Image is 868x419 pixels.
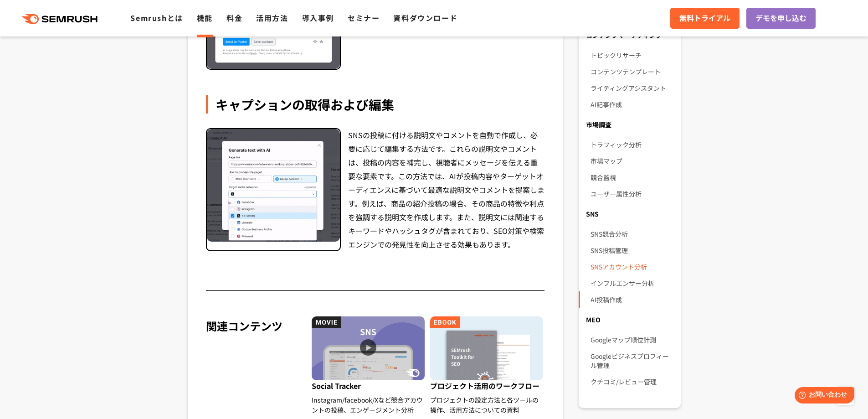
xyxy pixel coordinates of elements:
[591,373,673,390] a: クチコミ/レビュー管理
[579,116,680,133] div: 市場調査
[130,12,183,23] a: Semrushとは
[430,380,544,395] span: プロジェクト活用のワークフロー
[670,8,740,29] a: 無料トライアル
[591,348,673,373] a: Googleビジネスプロフィール管理
[591,47,673,63] a: トピックリサーチ
[591,136,673,153] a: トラフィック分析
[207,129,340,241] img: キャプションの取得および編集
[206,95,545,114] div: キャプションの取得および編集
[591,96,673,113] a: AI記事作成
[348,12,380,23] a: セミナー
[591,80,673,96] a: ライティングアシスタント
[348,128,545,251] div: SNSの投稿に付ける説明文やコメントを自動で作成し、必要に応じて編集する方法です。これらの説明文やコメントは、投稿の内容を補完し、視聴者にメッセージを伝える重要な要素です。この方法では、AIが投...
[430,395,544,415] div: プロジェクトの設定方法と各ツールの操作、活用方法についての資料
[256,12,288,23] a: 活用方法
[312,395,426,415] div: Instagram/facebook/Xなど競合アカウントの投稿、エンゲージメント分析
[679,12,730,24] span: 無料トライアル
[226,12,242,23] a: 料金
[579,206,680,222] div: SNS
[591,169,673,186] a: 競合監視
[197,12,213,23] a: 機能
[591,153,673,169] a: 市場マップ
[393,12,457,23] a: 資料ダウンロード
[591,259,673,275] a: SNSアカウント分析
[591,226,673,242] a: SNS競合分析
[591,331,673,348] a: Googleマップ順位計測
[746,8,816,29] a: デモを申し込む
[755,12,806,24] span: デモを申し込む
[591,275,673,291] a: インフルエンサー分析
[302,12,334,23] a: 導入事例
[591,63,673,80] a: コンテンツテンプレート
[787,383,858,409] iframe: Help widget launcher
[579,311,680,328] div: MEO
[591,291,673,308] a: AI投稿作成
[591,186,673,202] a: ユーザー属性分析
[591,242,673,259] a: SNS投稿管理
[312,380,426,395] span: Social Tracker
